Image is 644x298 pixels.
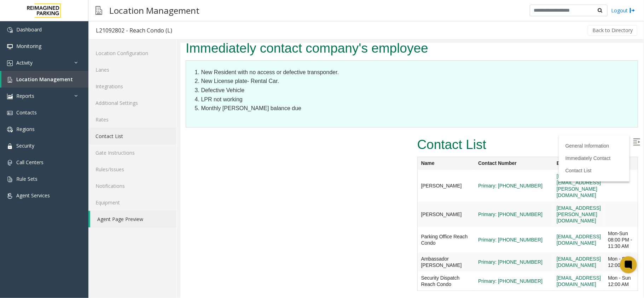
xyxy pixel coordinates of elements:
span: Rule Sets [16,175,37,182]
span: Call Centers [16,159,43,166]
td: [PERSON_NAME] [237,159,294,184]
a: Logout [611,7,635,14]
a: [EMAIL_ADDRESS][DOMAIN_NAME] [376,191,420,203]
img: 'icon' [7,27,13,33]
a: Equipment [88,194,176,211]
a: [PERSON_NAME][EMAIL_ADDRESS][PERSON_NAME][DOMAIN_NAME] [376,130,420,155]
a: Rules/Issues [88,161,176,178]
li: LPR not working [21,52,450,61]
a: Primary: [PHONE_NUMBER] [298,139,362,146]
img: 'icon' [7,60,13,66]
img: 'icon' [7,94,13,99]
div: L21092802 - Reach Condo (L) [96,26,172,35]
span: Monitoring [16,43,41,49]
div: Mon-Sun 08:00 PM - 11:30 AM [428,187,454,206]
img: 'icon' [7,160,13,166]
a: Location Management [1,71,88,88]
a: Notifications [88,178,176,194]
th: Contact Number [294,114,373,127]
a: Contact List [385,125,411,130]
a: General Information [385,100,429,106]
span: Regions [16,126,35,132]
img: 'icon' [7,177,13,182]
span: Location Management [16,76,73,83]
div: Mon - Sun 12:00 AM [428,213,454,225]
img: 'icon' [7,143,13,149]
a: Primary: [PHONE_NUMBER] [298,193,362,200]
a: Rates [88,111,176,128]
img: 'icon' [7,127,13,132]
img: Open/Close Sidebar Menu [453,95,460,102]
h3: Location Management [106,2,203,19]
a: Agent Page Preview [90,211,176,227]
a: Additional Settings [88,95,176,111]
li: New License plate- Rental Car. [21,34,450,43]
span: Security [16,142,34,149]
a: [EMAIL_ADDRESS][DOMAIN_NAME] [376,232,420,244]
img: logout [630,7,635,14]
button: Back to Directory [588,25,637,36]
li: Defective Vehicle [21,43,450,52]
div: Mon - Sun 12:00 AM [428,232,454,244]
a: Lanes [88,61,176,78]
td: Security Dispatch Reach Condo [237,228,294,248]
img: 'icon' [7,110,13,116]
span: Activity [16,59,33,66]
a: Gate Instructions [88,144,176,161]
th: Email [373,114,424,127]
li: Monthly [PERSON_NAME] balance due [21,61,450,70]
img: 'icon' [7,193,13,199]
a: Immediately Contact [385,112,430,118]
span: Dashboard [16,26,42,33]
img: 'icon' [7,77,13,83]
a: Primary: [PHONE_NUMBER] [298,168,362,174]
img: pageIcon [95,2,102,19]
td: [PERSON_NAME] [237,127,294,159]
a: Contact List [88,128,176,144]
a: [EMAIL_ADDRESS][DOMAIN_NAME] [376,213,420,225]
th: Name [237,114,294,127]
h2: Contact List [237,93,458,111]
img: 'icon' [7,44,13,49]
span: Reports [16,93,34,99]
span: Agent Services [16,192,50,199]
span: Contacts [16,109,37,116]
a: Location Configuration [88,45,176,61]
a: [EMAIL_ADDRESS][PERSON_NAME][DOMAIN_NAME] [376,162,420,180]
a: Primary: [PHONE_NUMBER] [298,235,362,241]
a: Primary: [PHONE_NUMBER] [298,216,362,222]
td: Parking Office Reach Condo [237,184,294,209]
a: Integrations [88,78,176,95]
li: New Resident with no access or defective transponder. [21,25,450,34]
td: Ambassador [PERSON_NAME] [237,209,294,228]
